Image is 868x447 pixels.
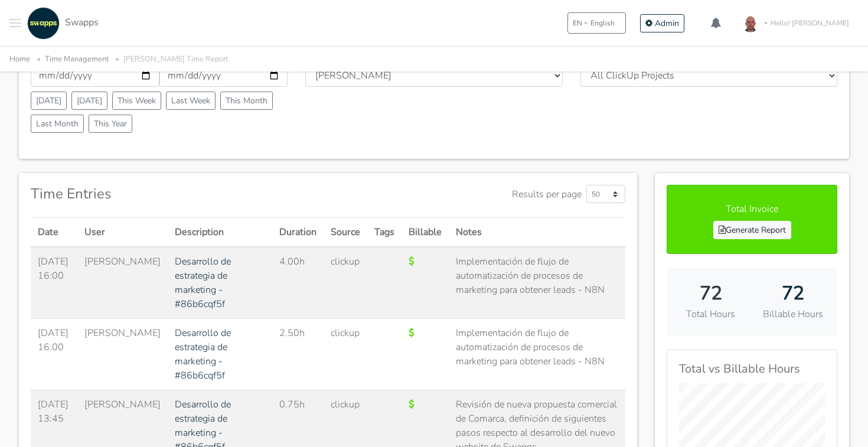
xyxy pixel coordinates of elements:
span: Hello! [PERSON_NAME] [771,18,849,28]
label: Results per page [512,187,582,201]
h2: 72 [761,282,826,305]
th: Duration [272,218,324,247]
th: Date [31,218,77,247]
p: Total Hours [678,307,743,321]
td: 4.00h [272,247,324,319]
h5: Total vs Billable Hours [679,362,825,376]
button: [DATE] [31,92,67,110]
th: Source [324,218,367,247]
a: Hello! [PERSON_NAME] [734,6,859,40]
td: [DATE] 16:00 [31,319,77,390]
img: foto-andres-documento.jpeg [739,11,762,35]
button: This Month [220,92,273,110]
p: Total Invoice [679,202,825,216]
button: ENEnglish [567,12,626,34]
img: swapps-linkedin-v2.jpg [27,7,60,40]
th: User [77,218,168,247]
a: Admin [640,14,684,32]
a: Home [9,54,30,64]
button: This Year [89,115,132,133]
td: clickup [324,247,367,319]
a: Generate Report [713,221,791,239]
span: Swapps [65,16,99,29]
span: English [590,18,615,28]
a: Desarrollo de estrategia de marketing - #86b6cqf5f [175,327,231,382]
button: Last Month [31,115,84,133]
a: Desarrollo de estrategia de marketing - #86b6cqf5f [175,255,231,311]
button: This Week [112,92,161,110]
span: Admin [655,18,679,29]
td: 2.50h [272,319,324,390]
th: Description [168,218,272,247]
li: [PERSON_NAME] Time Report [111,53,228,66]
p: Billable Hours [761,307,826,321]
td: [PERSON_NAME] [77,319,168,390]
td: [DATE] 16:00 [31,247,77,319]
button: [DATE] [71,92,107,110]
h2: 72 [678,282,743,305]
td: Implementación de flujo de automatización de procesos de marketing para obtener leads - N8N [449,319,625,390]
td: Implementación de flujo de automatización de procesos de marketing para obtener leads - N8N [449,247,625,319]
td: clickup [324,319,367,390]
button: Last Week [166,92,216,110]
button: Toggle navigation menu [9,7,21,40]
a: Time Management [45,54,109,64]
td: [PERSON_NAME] [77,247,168,319]
th: Notes [449,218,625,247]
h4: Time Entries [31,185,112,203]
a: Swapps [24,7,99,40]
th: Tags [367,218,402,247]
th: Billable [402,218,449,247]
